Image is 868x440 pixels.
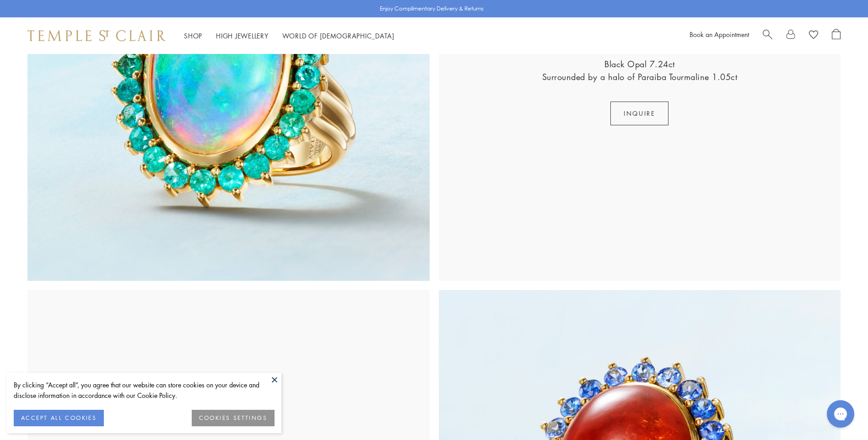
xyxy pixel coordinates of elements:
a: High JewelleryHigh Jewellery [216,31,269,40]
p: Surrounded by a halo of Paraiba Tourmaline 1.05ct [542,70,738,83]
iframe: Gorgias live chat messenger [822,397,859,431]
a: Search [763,29,772,43]
button: COOKIES SETTINGS [192,410,275,426]
a: ShopShop [184,31,202,40]
a: Open Shopping Bag [832,29,841,43]
button: Inquire [610,102,669,125]
p: Enjoy Complimentary Delivery & Returns [380,4,484,13]
p: Black Opal 7.24ct [604,58,675,70]
a: View Wishlist [809,29,818,43]
button: ACCEPT ALL COOKIES [14,410,104,426]
img: Temple St. Clair [27,30,166,41]
div: By clicking “Accept all”, you agree that our website can store cookies on your device and disclos... [14,380,275,401]
a: Book an Appointment [690,30,749,39]
nav: Main navigation [184,30,394,42]
a: World of [DEMOGRAPHIC_DATA]World of [DEMOGRAPHIC_DATA] [282,31,394,40]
